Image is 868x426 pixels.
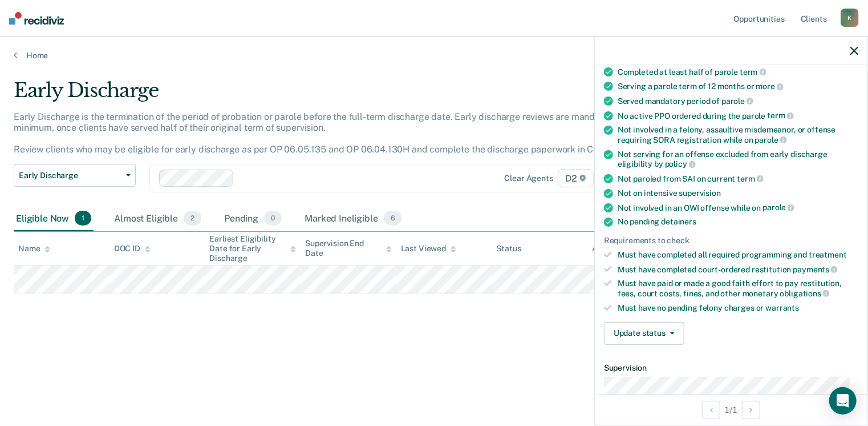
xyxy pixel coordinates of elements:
span: parole [755,135,787,144]
div: Name [18,244,50,254]
div: Not serving for an offense excluded from early discharge eligibility by [618,150,858,169]
div: Not paroled from SAI on current [618,174,858,184]
div: Must have paid or made a good faith effort to pay restitution, fees, court costs, fines, and othe... [618,279,858,298]
div: Eligible Now [14,206,94,231]
span: parole [721,97,753,106]
span: 6 [384,211,402,226]
dt: Supervision [604,363,858,373]
div: Must have no pending felony charges or [618,303,858,313]
span: parole [762,203,794,212]
div: Completed at least half of parole [618,67,858,77]
span: policy [665,159,696,168]
div: Clear agents [505,174,553,183]
span: treatment [809,250,847,259]
button: Next Opportunity [742,401,760,419]
span: payments [793,265,838,274]
span: term [737,174,764,183]
div: Pending [222,206,284,231]
div: Must have completed all required programming and [618,250,858,260]
div: Not on intensive [618,188,858,198]
div: K [841,9,859,27]
div: No active PPO ordered during the parole [618,111,858,121]
div: Supervision End Date [305,239,392,258]
div: Earliest Eligibility Date for Early Discharge [209,234,296,263]
button: Update status [604,322,684,345]
span: obligations [780,289,830,298]
span: more [756,82,784,91]
div: Assigned to [592,244,646,254]
span: 1 [75,211,91,226]
div: Must have completed court-ordered restitution [618,264,858,275]
a: Home [14,50,854,61]
div: Serving a parole term of 12 months or [618,81,858,91]
span: Early Discharge [19,171,121,180]
button: Previous Opportunity [702,401,720,419]
span: warrants [766,303,800,312]
div: Served mandatory period of [618,96,858,106]
div: Not involved in an OWI offense while on [618,203,858,213]
span: term [740,67,766,77]
span: detainers [661,217,696,226]
div: Status [497,244,521,254]
div: No pending [618,217,858,227]
span: D2 [558,169,594,187]
div: 1 / 1 [595,395,867,425]
img: Recidiviz [9,12,64,25]
div: Last Viewed [401,244,456,254]
div: Marked Ineligible [302,206,404,231]
div: Open Intercom Messenger [829,387,857,415]
span: 0 [264,211,282,226]
span: term [767,111,793,120]
span: 2 [184,211,201,226]
div: Almost Eligible [112,206,204,231]
span: supervision [679,188,721,198]
p: Early Discharge is the termination of the period of probation or parole before the full-term disc... [14,111,627,155]
div: DOC ID [114,244,151,254]
div: Requirements to check [604,236,858,246]
div: Early Discharge [14,79,665,111]
div: Not involved in a felony, assaultive misdemeanor, or offense requiring SORA registration while on [618,125,858,144]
